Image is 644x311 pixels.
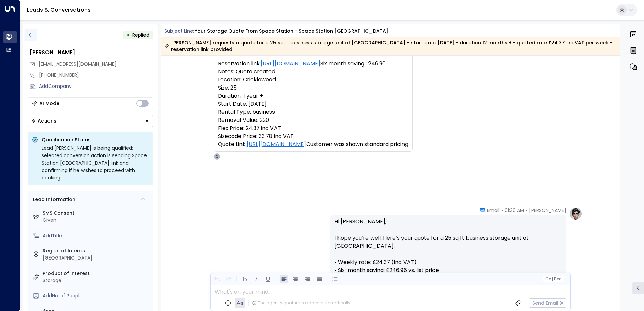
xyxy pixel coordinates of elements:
span: Subject Line: [164,28,194,34]
div: [PERSON_NAME] requests a quote for a 25 sq ft business storage unit at [GEOGRAPHIC_DATA] - start ... [164,39,616,53]
div: AddNo. of People [43,292,150,299]
div: [PERSON_NAME] [30,48,153,57]
div: O [214,153,220,160]
span: • [501,207,503,214]
div: Storage [43,277,150,284]
button: Actions [28,115,153,127]
label: SMS Consent [43,210,150,217]
div: Lead Information [31,196,75,203]
span: Replied [132,32,149,38]
span: [PERSON_NAME] [529,207,566,214]
div: AI Mode [39,100,59,107]
p: Qualification Status [42,136,149,143]
button: Redo [224,275,233,283]
label: Region of Interest [43,247,150,254]
button: Cc|Bcc [542,276,564,282]
span: | [552,277,553,281]
span: Cc Bcc [545,277,561,281]
div: [GEOGRAPHIC_DATA] [43,254,150,262]
div: Given [43,217,150,224]
a: [URL][DOMAIN_NAME] [261,60,320,68]
button: Undo [213,275,221,283]
div: AddTitle [43,232,150,239]
span: 01:30 AM [505,207,524,214]
pre: Name: [PERSON_NAME] Email: [EMAIL_ADDRESS][DOMAIN_NAME] Phone: [PHONE_NUMBER] Unit: 25 sq ft Busi... [218,11,408,148]
div: The agent signature is added automatically [252,300,350,306]
div: Actions [31,118,56,124]
div: Lead [PERSON_NAME] is being qualified; selected conversion action is sending Space Station [GEOGR... [42,144,149,181]
div: AddCompany [39,83,153,90]
div: Your storage quote from Space Station - Space Station [GEOGRAPHIC_DATA] [195,28,388,35]
div: • [127,29,130,41]
img: profile-logo.png [569,207,582,220]
span: Email [487,207,500,214]
a: Leads & Conversations [27,6,91,14]
label: Product of Interest [43,270,150,277]
span: • [526,207,527,214]
a: [URL][DOMAIN_NAME] [247,140,306,148]
div: [PHONE_NUMBER] [39,72,153,79]
div: Button group with a nested menu [28,115,153,127]
span: [EMAIL_ADDRESS][DOMAIN_NAME] [39,61,117,67]
span: ayakenali@yahoo.co.uk [39,61,117,68]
